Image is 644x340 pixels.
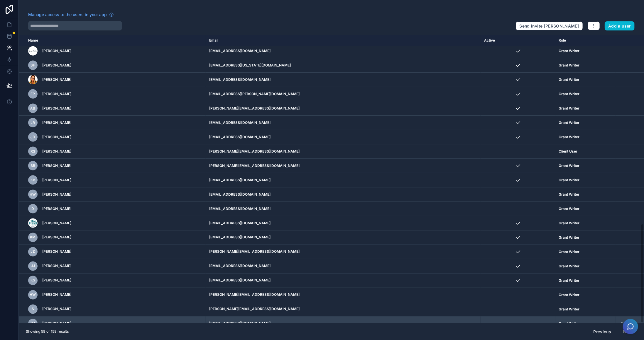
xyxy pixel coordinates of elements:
[32,206,34,211] span: D
[206,317,481,331] td: [EMAIL_ADDRESS][DOMAIN_NAME]
[206,302,481,317] td: [PERSON_NAME][EMAIL_ADDRESS][DOMAIN_NAME]
[42,163,71,168] span: [PERSON_NAME]
[206,130,481,144] td: [EMAIL_ADDRESS][DOMAIN_NAME]
[206,187,481,202] td: [EMAIL_ADDRESS][DOMAIN_NAME]
[32,307,34,312] span: S
[42,77,71,82] span: [PERSON_NAME]
[30,235,36,240] span: KM
[42,293,71,297] span: [PERSON_NAME]
[42,63,71,68] span: [PERSON_NAME]
[42,235,71,240] span: [PERSON_NAME]
[19,35,644,323] div: scrollable content
[559,77,580,82] span: Grant Writer
[559,293,580,297] span: Grant Writer
[559,264,580,269] span: Grant Writer
[559,307,580,312] span: Grant Writer
[206,87,481,101] td: [EMAIL_ADDRESS][PERSON_NAME][DOMAIN_NAME]
[559,163,580,168] span: Grant Writer
[31,120,35,125] span: LR
[42,49,71,53] span: [PERSON_NAME]
[605,21,635,31] button: Add a user
[559,92,580,96] span: Grant Writer
[559,49,580,53] span: Grant Writer
[31,264,35,269] span: JJ
[206,116,481,130] td: [EMAIL_ADDRESS][DOMAIN_NAME]
[42,264,71,269] span: [PERSON_NAME]
[206,173,481,187] td: [EMAIL_ADDRESS][DOMAIN_NAME]
[589,327,616,337] button: Previous
[30,192,36,197] span: HW
[31,250,35,254] span: JZ
[42,221,71,225] span: [PERSON_NAME]
[31,163,35,168] span: BB
[28,12,114,18] a: Manage access to the users in your app
[555,35,616,46] th: Role
[206,274,481,288] td: [EMAIL_ADDRESS][DOMAIN_NAME]
[31,106,36,111] span: AB
[31,92,35,96] span: FP
[206,144,481,159] td: [PERSON_NAME][EMAIL_ADDRESS][DOMAIN_NAME]
[559,250,580,254] span: Grant Writer
[31,63,35,68] span: SF
[559,192,580,197] span: Grant Writer
[559,221,580,225] span: Grant Writer
[42,135,71,139] span: [PERSON_NAME]
[206,58,481,73] td: [EMAIL_ADDRESS][US_STATE][DOMAIN_NAME]
[206,101,481,116] td: [PERSON_NAME][EMAIL_ADDRESS][DOMAIN_NAME]
[42,106,71,111] span: [PERSON_NAME]
[559,321,580,326] span: Grant Writer
[206,159,481,173] td: [PERSON_NAME][EMAIL_ADDRESS][DOMAIN_NAME]
[31,149,35,154] span: RS
[42,278,71,283] span: [PERSON_NAME]
[206,216,481,230] td: [EMAIL_ADDRESS][DOMAIN_NAME]
[516,21,583,31] button: Send invite [PERSON_NAME]
[31,278,35,283] span: KS
[559,206,580,211] span: Grant Writer
[42,307,71,312] span: [PERSON_NAME]
[206,245,481,259] td: [PERSON_NAME][EMAIL_ADDRESS][DOMAIN_NAME]
[559,235,580,240] span: Grant Writer
[559,135,580,139] span: Grant Writer
[206,35,481,46] th: Email
[206,259,481,274] td: [EMAIL_ADDRESS][DOMAIN_NAME]
[481,35,555,46] th: Active
[42,321,71,326] span: [PERSON_NAME]
[42,92,71,96] span: [PERSON_NAME]
[31,135,35,139] span: JD
[559,106,580,111] span: Grant Writer
[559,278,580,283] span: Grant Writer
[559,63,580,68] span: Grant Writer
[559,178,580,182] span: Grant Writer
[30,293,36,297] span: HW
[206,288,481,302] td: [PERSON_NAME][EMAIL_ADDRESS][DOMAIN_NAME]
[31,321,35,326] span: RJ
[206,73,481,87] td: [EMAIL_ADDRESS][DOMAIN_NAME]
[42,178,71,182] span: [PERSON_NAME]
[206,202,481,216] td: [EMAIL_ADDRESS][DOMAIN_NAME]
[42,149,71,154] span: [PERSON_NAME]
[42,120,71,125] span: [PERSON_NAME]
[206,44,481,58] td: [EMAIL_ADDRESS][DOMAIN_NAME]
[206,230,481,245] td: [EMAIL_ADDRESS][DOMAIN_NAME]
[559,149,578,154] span: Client User
[31,178,35,182] span: KB
[559,120,580,125] span: Grant Writer
[42,206,71,211] span: [PERSON_NAME]
[26,329,69,334] span: Showing 58 of 158 results
[19,35,206,46] th: Name
[28,12,107,18] span: Manage access to the users in your app
[42,192,71,197] span: [PERSON_NAME]
[42,250,71,254] span: [PERSON_NAME]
